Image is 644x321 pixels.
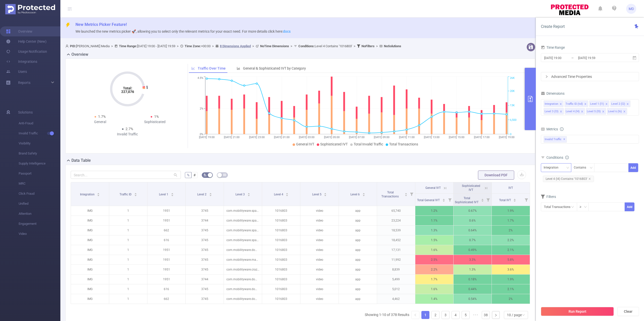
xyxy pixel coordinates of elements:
a: Integrations [6,57,37,67]
span: > [375,44,379,48]
p: video [300,226,338,235]
div: Invalid Traffic [100,132,155,137]
p: 2.2% [492,235,530,245]
p: 3745 [186,255,224,264]
p: 5.8% [492,255,530,264]
b: No Time Dimensions [260,44,289,48]
span: # [193,173,196,177]
p: 1.5% [415,235,453,245]
p: IMG [71,275,109,284]
li: 38 [482,311,490,319]
i: icon: caret-up [171,192,174,194]
p: 11,992 [377,255,415,264]
i: icon: caret-up [286,192,289,194]
p: com.mobilityware.dominoes [224,245,262,255]
li: Level 2 (l2) [610,100,630,107]
p: 1 [109,275,147,284]
span: Integration [80,193,95,196]
li: 5 [462,311,470,319]
p: 1.2% [415,206,453,216]
span: Level 3 [235,193,246,196]
p: video [300,255,338,264]
p: app [339,206,377,216]
i: Filter menu [408,182,415,206]
p: 2.1% [492,245,530,255]
div: Level 2 (l2) [611,101,625,107]
span: 2.7% [126,127,133,131]
tspan: 26K [510,77,515,80]
div: Level 6 (l6) [608,108,622,115]
span: Level 1 [159,193,169,196]
span: Total Transactions [381,191,399,198]
i: icon: caret-down [513,200,516,201]
div: Level 4 (l4) [566,108,580,115]
div: Sort [442,198,445,201]
span: Sophisticated IVT [462,184,480,192]
i: icon: down [522,313,525,317]
b: Time Zone: [185,44,201,48]
span: Traffic Over Time [198,66,226,70]
span: General & Sophisticated IVT by Category [243,66,306,70]
span: Total Transactions [389,142,418,146]
span: Anti-Fraud [19,118,60,128]
i: icon: table [223,173,226,176]
button: Add [625,202,634,211]
span: Create Report [541,24,565,29]
i: icon: close [602,110,605,113]
p: 3745 [186,265,224,274]
span: Level 4 [274,193,284,196]
a: Reports [18,78,30,88]
i: icon: down [566,166,569,170]
p: IMG [71,265,109,274]
i: Filter menu [446,194,453,206]
b: Conditions : [298,44,315,48]
tspan: 2% [200,107,203,110]
span: > [211,44,215,48]
p: IMG [71,216,109,225]
i: icon: close [581,110,583,113]
div: 10 / page [507,311,522,319]
span: Traffic ID [119,193,132,196]
span: New Metrics Picker Feature! [75,22,127,27]
p: 0.49% [454,245,492,255]
tspan: 13K [510,104,515,107]
i: icon: close [588,178,591,180]
span: Click Fraud [19,189,60,199]
p: 1 [109,226,147,235]
p: 1951 [147,245,185,255]
span: Total IVT [499,198,512,202]
p: 616 [147,235,185,245]
span: Invalid Traffic [19,128,60,138]
span: Visibility [19,138,60,148]
button: Clear [617,307,639,316]
a: Help Center (New) [6,36,47,46]
p: app [339,255,377,264]
li: Level 1 (l1) [589,100,609,107]
i: icon: caret-down [481,200,484,201]
button: Download PDF [478,171,514,180]
p: 18,539 [377,226,415,235]
p: 1951 [147,255,185,264]
p: com.mobilityware.crazyeights [224,265,262,274]
p: 0.7% [454,235,492,245]
span: Total General IVT [417,198,440,202]
p: com.mobilityware.mahjongsolitaire [224,255,262,264]
i: icon: thunderbolt [65,23,70,28]
div: Sort [247,192,250,195]
i: icon: caret-down [248,194,250,196]
tspan: [DATE] 11:00 [399,136,414,139]
i: icon: caret-down [442,200,445,201]
div: Sort [481,198,484,201]
p: 1 [109,206,147,216]
tspan: [DATE] 23:00 [249,136,264,139]
b: Time Range: [119,44,137,48]
div: Sort [324,192,327,195]
i: icon: close [559,103,562,106]
i: icon: caret-down [405,194,407,196]
div: Sort [513,198,516,201]
div: Level 3 (l3) [545,108,558,115]
p: com.mobilityware.spades [224,216,262,225]
div: Sort [171,192,174,195]
p: 0.67% [454,206,492,216]
tspan: 4.5% [197,77,203,80]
